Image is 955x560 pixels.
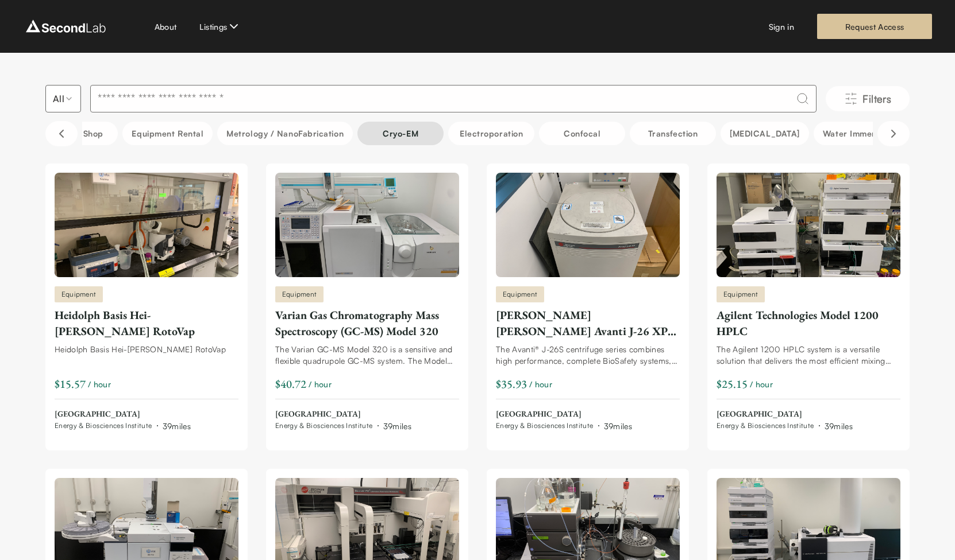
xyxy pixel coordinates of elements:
img: logo [23,17,109,36]
div: Agilent Technologies Model 1200 HPLC [717,307,900,339]
span: [GEOGRAPHIC_DATA] [717,409,853,420]
span: Energy & Biosciences Institute [496,421,594,430]
button: Transfection [630,122,716,145]
span: / hour [309,378,332,390]
a: Request Access [817,14,932,39]
div: The Avanti® J-26S centrifuge series combines high performance, complete BioSafety systems, and lo... [496,344,680,367]
span: / hour [529,378,552,390]
button: Listings [199,20,241,33]
img: Heidolph Basis Hei-VAP HL RotoVap [55,173,238,277]
span: Energy & Biosciences Institute [717,421,814,430]
span: Equipment [723,289,758,300]
span: Equipment [503,289,537,300]
img: Agilent Technologies Model 1200 HPLC [717,173,900,277]
div: $25.15 [717,376,748,392]
div: The Agilent 1200 HPLC system is a versatile solution that delivers the most efficient mixing and ... [717,344,900,367]
a: Agilent Technologies Model 1200 HPLCEquipmentAgilent Technologies Model 1200 HPLCThe Agilent 1200... [717,173,900,432]
button: Flow Cytometry [721,122,809,145]
div: Heidolph Basis Hei-[PERSON_NAME] RotoVap [55,307,238,339]
a: Varian Gas Chromatography Mass Spectroscopy (GC-MS) Model 320EquipmentVarian Gas Chromatography M... [275,173,459,432]
div: $15.57 [55,376,86,392]
a: About [155,21,177,33]
button: Filters [826,86,910,111]
div: Varian Gas Chromatography Mass Spectroscopy (GC-MS) Model 320 [275,307,459,339]
a: Beckman Coulter Avanti J-26 XP CentrifugeEquipment[PERSON_NAME] [PERSON_NAME] Avanti J-26 XP Cent... [496,173,680,432]
span: / hour [750,378,773,390]
button: Cryo-EM [357,122,444,145]
div: 39 miles [604,420,632,432]
span: / hour [88,378,111,390]
span: Filters [862,91,891,107]
button: Equipment Rental [122,122,213,145]
button: Water Immersion [814,122,900,145]
div: 39 miles [825,420,853,432]
div: [PERSON_NAME] [PERSON_NAME] Avanti J-26 XP Centrifuge [496,307,680,339]
img: Varian Gas Chromatography Mass Spectroscopy (GC-MS) Model 320 [275,173,459,277]
img: Beckman Coulter Avanti J-26 XP Centrifuge [496,173,680,277]
a: Heidolph Basis Hei-VAP HL RotoVapEquipmentHeidolph Basis Hei-[PERSON_NAME] RotoVapHeidolph Basis ... [55,173,238,432]
div: Heidolph Basis Hei-[PERSON_NAME] RotoVap [55,344,238,355]
button: Confocal [539,122,625,145]
span: [GEOGRAPHIC_DATA] [496,409,632,420]
span: Energy & Biosciences Institute [55,421,152,430]
div: $35.93 [496,376,527,392]
a: Sign in [769,21,794,33]
button: Metrology / NanoFabrication [217,122,353,145]
button: Scroll right [877,121,910,146]
button: Electroporation [448,122,534,145]
div: 39 miles [163,420,191,432]
div: 39 miles [383,420,411,432]
div: The Varian GC-MS Model 320 is a sensitive and flexible quadrupole GC-MS system. The Model 320 pro... [275,344,459,367]
span: Energy & Biosciences Institute [275,421,373,430]
button: Scroll left [45,121,78,146]
span: [GEOGRAPHIC_DATA] [55,409,191,420]
span: Equipment [282,289,317,300]
span: Equipment [61,289,96,300]
span: [GEOGRAPHIC_DATA] [275,409,411,420]
button: Select listing type [45,85,81,112]
div: $40.72 [275,376,306,392]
